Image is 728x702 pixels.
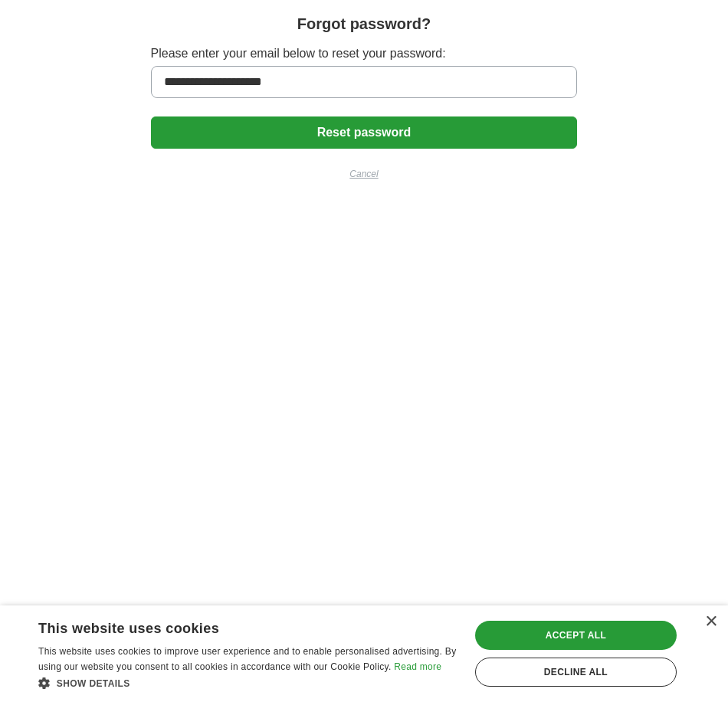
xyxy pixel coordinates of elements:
a: Cancel [151,167,578,181]
div: Show details [38,675,457,691]
div: This website uses cookies [38,615,418,638]
div: Decline all [475,658,677,687]
a: Read more, opens a new window [394,661,441,672]
label: Please enter your email below to reset your password: [151,44,578,63]
span: Show details [57,678,130,689]
h1: Forgot password? [297,12,431,35]
div: Close [705,616,717,628]
span: This website uses cookies to improve user experience and to enable personalised advertising. By u... [38,646,456,672]
button: Reset password [151,116,578,149]
div: Accept all [475,621,677,650]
